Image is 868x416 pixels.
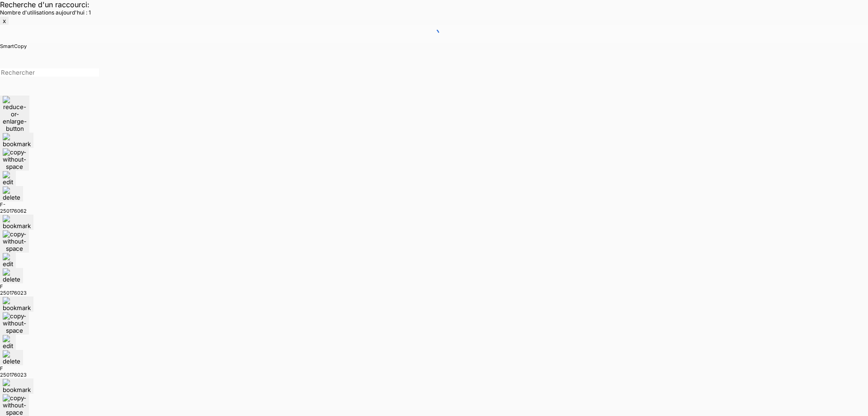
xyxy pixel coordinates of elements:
[3,312,26,334] img: copy-without-space
[3,297,31,311] img: bookmark
[3,268,20,283] img: delete
[3,171,13,186] img: edit
[3,215,31,230] img: bookmark
[3,335,13,349] img: edit
[3,350,20,365] img: delete
[3,186,20,201] img: delete
[3,394,26,416] img: copy-without-space
[3,379,31,393] img: bookmark
[3,253,13,268] img: edit
[3,133,31,148] img: bookmark
[3,148,26,170] img: copy-without-space
[3,96,27,132] img: reduce-or-enlarge-button
[3,230,26,252] img: copy-without-space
